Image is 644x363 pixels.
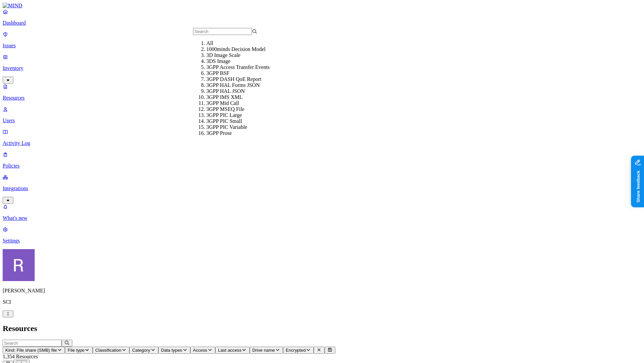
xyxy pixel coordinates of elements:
a: Inventory [3,54,641,83]
div: 3GPP HAL Forms JSON [206,82,271,88]
div: 3GPP PIC Small [206,118,271,124]
div: 3GPP PIC Variable [206,124,271,130]
input: Search [193,28,252,35]
h2: Resources [3,324,641,333]
a: Issues [3,31,641,49]
div: 1000minds Decision Model [206,46,271,52]
div: All [206,40,271,46]
div: 3GPP IMS XML [206,94,271,100]
p: Inventory [3,65,641,71]
p: [PERSON_NAME] [3,288,641,294]
p: What's new [3,215,641,221]
span: Encrypted [286,348,306,353]
div: 3GPP BSF [206,70,271,76]
p: Integrations [3,185,641,191]
div: 3GPP Prose [206,130,271,136]
p: Dashboard [3,20,641,26]
p: Policies [3,163,641,169]
img: MIND [3,3,22,9]
div: 3GPP Access Transfer Events [206,64,271,70]
a: MIND [3,3,641,9]
p: SCI [3,299,641,305]
p: Resources [3,95,641,101]
a: What's new [3,204,641,221]
p: Activity Log [3,140,641,146]
div: 3GPP HAL JSON [206,88,271,94]
span: Category [132,348,150,353]
a: Resources [3,84,641,101]
a: Integrations [3,174,641,203]
div: 3GPP DASH QoE Report [206,76,271,82]
div: 3GPP MSEQ File [206,106,271,112]
img: Rich Thompson [3,249,35,281]
a: Dashboard [3,9,641,26]
p: Users [3,118,641,124]
span: Drive name [252,348,275,353]
span: Data types [161,348,182,353]
input: Search [3,340,62,347]
a: Activity Log [3,129,641,146]
p: Issues [3,43,641,49]
span: 1,354 Resources [3,354,38,359]
a: Policies [3,152,641,169]
span: File type [68,348,84,353]
div: 3GPP PIC Large [206,112,271,118]
span: Kind: File share (SMB) file [5,348,57,353]
span: Classification [95,348,122,353]
a: Users [3,106,641,124]
div: 3GPP Mid Call [206,100,271,106]
a: Settings [3,226,641,244]
p: Settings [3,238,641,244]
div: 3DS Image [206,58,271,64]
div: 3D Image Scale [206,52,271,58]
